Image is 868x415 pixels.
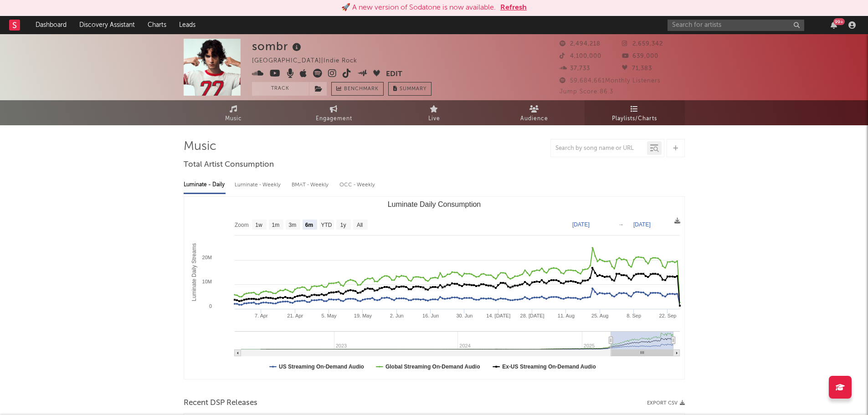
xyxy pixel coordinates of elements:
[456,313,473,318] text: 30. Jun
[354,313,372,318] text: 19. May
[400,87,426,92] span: Summary
[484,100,585,125] a: Audience
[272,222,279,228] text: 1m
[502,364,596,370] text: Ex-US Streaming On-Demand Audio
[422,313,439,318] text: 16. Jun
[486,313,510,318] text: 14. [DATE]
[647,400,685,406] button: Export CSV
[321,222,332,228] text: YTD
[627,313,641,318] text: 8. Sep
[387,200,481,208] text: Luminate Daily Consumption
[287,313,303,318] text: 21. Apr
[73,16,141,34] a: Discovery Assistant
[356,222,362,228] text: All
[252,82,309,96] button: Track
[388,82,431,96] button: Summary
[184,197,684,379] svg: Luminate Daily Consumption
[288,222,296,228] text: 3m
[622,66,652,72] span: 71,383
[585,100,685,125] a: Playlists/Charts
[252,56,368,67] div: [GEOGRAPHIC_DATA] | Indie Rock
[235,222,249,228] text: Zoom
[184,398,257,409] span: Recent DSP Releases
[668,20,804,31] input: Search for artists
[390,313,403,318] text: 2. Jun
[572,221,590,228] text: [DATE]
[321,313,337,318] text: 5. May
[202,279,211,284] text: 10M
[279,364,364,370] text: US Streaming On-Demand Audio
[560,78,661,84] span: 59,684,661 Monthly Listeners
[633,221,651,228] text: [DATE]
[331,82,384,96] a: Benchmark
[339,177,376,193] div: OCC - Weekly
[659,313,676,318] text: 22. Sep
[500,2,527,13] button: Refresh
[202,255,211,260] text: 20M
[316,113,352,124] span: Engagement
[255,313,268,318] text: 7. Apr
[612,113,657,124] span: Playlists/Charts
[560,41,601,47] span: 2,494,218
[831,21,837,29] button: 99+
[284,100,384,125] a: Engagement
[173,16,202,34] a: Leads
[384,100,484,125] a: Live
[255,222,262,228] text: 1w
[292,177,330,193] div: BMAT - Weekly
[340,222,346,228] text: 1y
[305,222,313,228] text: 6m
[190,243,197,301] text: Luminate Daily Streams
[618,221,624,228] text: →
[622,41,663,47] span: 2,659,342
[557,313,574,318] text: 11. Aug
[341,2,496,13] div: 🚀 A new version of Sodatone is now available.
[252,39,303,54] div: sombr
[560,89,613,95] span: Jump Score: 86.3
[344,84,379,95] span: Benchmark
[520,313,544,318] text: 28. [DATE]
[428,113,440,124] span: Live
[386,69,402,80] button: Edit
[141,16,173,34] a: Charts
[551,145,647,152] input: Search by song name or URL
[560,66,590,72] span: 37,733
[622,53,658,59] span: 639,000
[184,177,226,193] div: Luminate - Daily
[520,113,548,124] span: Audience
[184,100,284,125] a: Music
[184,159,274,170] span: Total Artist Consumption
[209,303,211,309] text: 0
[385,364,480,370] text: Global Streaming On-Demand Audio
[235,177,282,193] div: Luminate - Weekly
[225,113,242,124] span: Music
[591,313,608,318] text: 25. Aug
[833,18,845,25] div: 99 +
[560,53,601,59] span: 4,100,000
[29,16,73,34] a: Dashboard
